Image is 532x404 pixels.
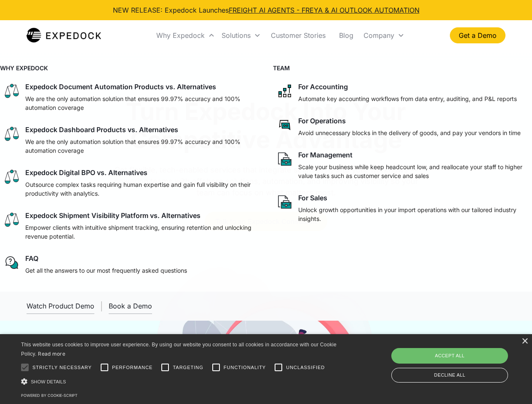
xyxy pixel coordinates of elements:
p: Automate key accounting workflows from data entry, auditing, and P&L reports [298,94,517,103]
p: Get all the answers to our most frequently asked questions [25,266,187,275]
p: Empower clients with intuitive shipment tracking, ensuring retention and unlocking revenue potent... [25,223,256,241]
a: Powered by cookie-script [21,393,78,398]
img: scale icon [3,82,20,99]
a: home [27,27,101,44]
div: Company [360,21,408,50]
span: Show details [31,379,66,384]
p: Outsource complex tasks requiring human expertise and gain full visibility on their productivity ... [25,180,256,198]
div: For Management [298,151,353,159]
div: Book a Demo [109,302,152,310]
img: scale icon [3,125,20,142]
div: Show details [21,377,340,386]
img: scale icon [3,168,20,185]
img: paper and bag icon [276,194,293,210]
div: Solutions [222,31,251,40]
span: Performance [112,364,153,371]
div: Expedock Document Automation Products vs. Alternatives [25,82,216,91]
img: Expedock Logo [27,27,101,44]
a: Blog [332,21,360,50]
a: Get a Demo [450,27,505,43]
span: Targeting [173,364,203,371]
div: For Sales [298,194,327,202]
img: network like icon [276,82,293,99]
div: Why Expedock [156,31,205,40]
img: rectangular chat bubble icon [276,117,293,133]
div: Expedock Shipment Visibility Platform vs. Alternatives [25,211,201,220]
span: Functionality [224,364,266,371]
div: FAQ [25,254,38,263]
div: For Operations [298,117,346,125]
img: paper and bag icon [276,151,293,167]
p: Unlock growth opportunities in your import operations with our tailored industry insights. [298,205,529,223]
span: Strictly necessary [32,364,92,371]
div: Expedock Digital BPO vs. Alternatives [25,168,147,177]
a: FREIGHT AI AGENTS - FREYA & AI OUTLOOK AUTOMATION [229,6,420,14]
div: For Accounting [298,82,348,91]
div: Watch Product Demo [27,302,94,310]
img: regular chat bubble icon [3,254,20,271]
a: Book a Demo [109,298,152,314]
p: We are the only automation solution that ensures 99.97% accuracy and 100% automation coverage [25,94,256,112]
img: scale icon [3,211,20,228]
div: Why Expedock [153,21,218,50]
div: NEW RELEASE: Expedock Launches [113,5,420,15]
span: Unclassified [286,364,325,371]
span: This website uses cookies to improve user experience. By using our website you consent to all coo... [21,342,337,357]
a: Customer Stories [264,21,332,50]
p: Avoid unnecessary blocks in the delivery of goods, and pay your vendors in time [298,128,521,137]
div: Company [364,31,394,40]
p: Scale your business while keep headcount low, and reallocate your staff to higher value tasks suc... [298,162,529,180]
div: Expedock Dashboard Products vs. Alternatives [25,125,178,134]
div: Solutions [218,21,264,50]
iframe: Chat Widget [392,313,532,404]
a: open lightbox [27,298,94,314]
p: We are the only automation solution that ensures 99.97% accuracy and 100% automation coverage [25,137,256,155]
a: Read more [38,351,65,357]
